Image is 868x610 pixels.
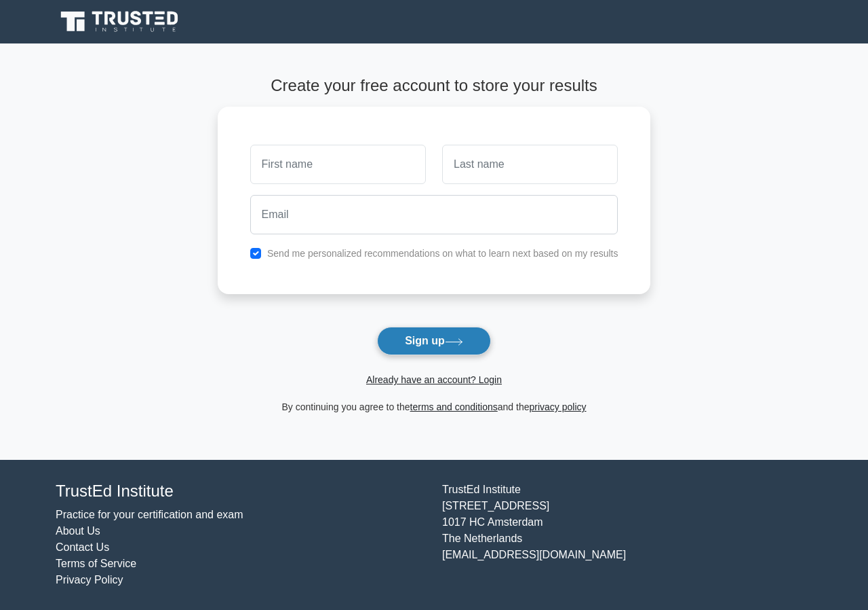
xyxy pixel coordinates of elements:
[210,399,659,415] div: By continuing you agree to the and the
[56,574,123,586] a: Privacy Policy
[442,145,618,184] input: Last name
[218,76,651,96] h4: Create your free account to store your results
[56,509,243,520] a: Practice for your certification and exam
[56,558,136,569] a: Terms of Service
[250,195,618,234] input: Email
[434,482,821,588] div: TrustEd Institute [STREET_ADDRESS] 1017 HC Amsterdam The Netherlands [EMAIL_ADDRESS][DOMAIN_NAME]
[56,482,426,501] h4: TrustEd Institute
[530,401,587,412] a: privacy policy
[410,401,498,412] a: terms and conditions
[267,248,618,259] label: Send me personalized recommendations on what to learn next based on my results
[250,145,426,184] input: First name
[377,327,491,355] button: Sign up
[56,541,109,553] a: Contact Us
[56,525,100,537] a: About Us
[366,374,502,385] a: Already have an account? Login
